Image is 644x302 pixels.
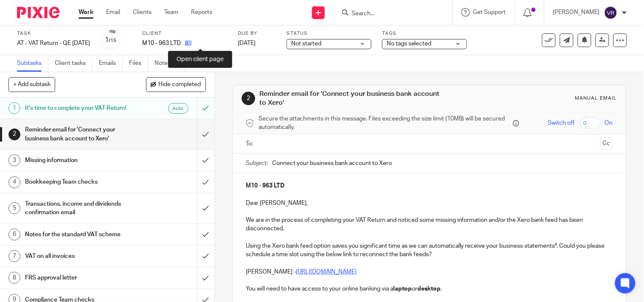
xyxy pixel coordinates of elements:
label: Subject: [246,159,268,168]
button: Hide completed [146,77,206,92]
a: Subtasks [17,55,48,72]
small: /15 [109,38,117,43]
img: Pixie [17,7,59,18]
button: + Add subtask [8,77,55,92]
p: Dear [PERSON_NAME], [246,199,613,207]
span: On [605,119,613,127]
span: Secure the attachments in this message. Files exceeding the size limit (10MB) will be secured aut... [259,115,511,132]
span: Not started [291,41,321,47]
h1: Transactions, income and dividends confirmation email [25,198,134,219]
div: 5 [8,202,20,214]
strong: laptop [393,286,412,292]
a: Email [106,8,120,17]
span: No tags selected [387,41,432,47]
a: Audit logs [192,55,225,72]
h1: Reminder email for 'Connect your business bank account to Xero' [259,89,447,108]
h1: It's time to complete your VAT Return! [25,102,134,115]
label: Task [17,30,90,37]
div: 1 [8,102,20,114]
strong: desktop [417,286,441,292]
a: [URL][DOMAIN_NAME] [296,269,357,275]
label: Tags [382,30,467,37]
span: Get Support [473,9,506,15]
span: [DATE] [238,40,256,46]
div: 4 [8,176,20,188]
div: Manual email [575,95,617,102]
a: Reports [191,8,212,17]
a: Emails [99,55,123,72]
div: AT - VAT Return - QE [DATE] [17,39,90,48]
div: 2 [242,92,255,105]
p: M10 - 963 LTD [142,39,181,48]
h1: Notes for the standard VAT scheme [25,228,134,241]
button: Cc [600,137,613,150]
h1: Bookkeeping Team checks [25,176,134,188]
a: Files [129,55,148,72]
h1: Reminder email for 'Connect your business bank account to Xero' [25,123,134,145]
span: Hide completed [159,81,201,88]
h1: VAT on all invoices [25,250,134,263]
div: 1 [105,35,117,45]
div: Auto [168,103,188,114]
a: Client tasks [55,55,93,72]
label: Due by [238,30,276,37]
a: Work [79,8,93,17]
label: Client [142,30,227,37]
a: Team [164,8,178,17]
h1: Missing information [25,154,134,167]
p: We are in the process of completing your VAT Return and noticed some missing information and/or t... [246,216,613,233]
p: [PERSON_NAME] - [246,268,613,276]
h1: FRS approval letter [25,271,134,284]
p: Using the Xero bank feed option saves you significant time as we can automatically receive your b... [246,242,613,259]
div: AT - VAT Return - QE 31-07-2025 [17,39,90,48]
p: [PERSON_NAME] [553,8,600,17]
a: Notes (0) [155,55,186,72]
p: You will need to have access to your online banking via a or . [246,285,613,293]
div: 2 [8,129,20,140]
div: 6 [8,229,20,240]
label: Status [287,30,371,37]
label: To: [246,140,255,148]
div: 7 [8,250,20,262]
strong: M10 - 963 LTD [246,183,284,189]
img: svg%3E [604,6,618,20]
a: Clients [133,8,152,17]
input: Search [351,10,427,18]
div: 8 [8,272,20,284]
span: Switch off [548,119,575,127]
div: 3 [8,154,20,166]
